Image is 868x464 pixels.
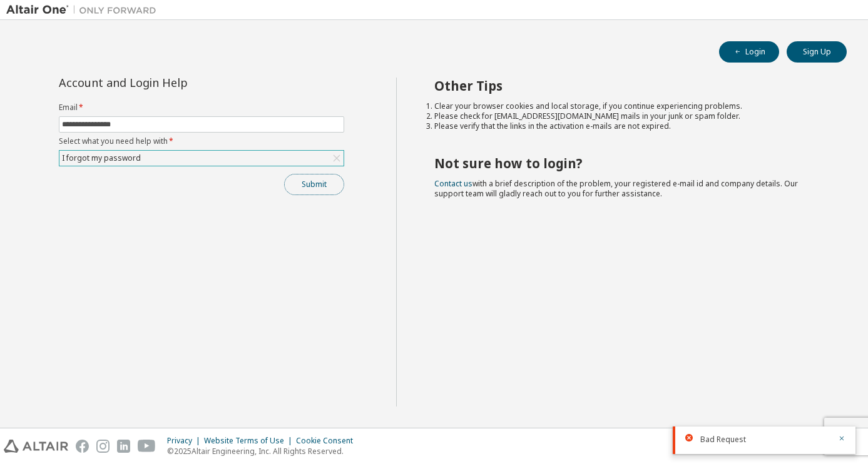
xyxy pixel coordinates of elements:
[700,435,746,445] span: Bad Request
[76,440,89,453] img: facebook.svg
[434,178,798,199] span: with a brief description of the problem, your registered e-mail id and company details. Our suppo...
[59,136,344,146] label: Select what you need help with
[434,155,824,171] h2: Not sure how to login?
[434,121,824,131] li: Please verify that the links in the activation e-mails are not expired.
[434,78,824,94] h2: Other Tips
[59,103,344,113] label: Email
[59,78,287,88] div: Account and Login Help
[167,446,360,456] p: © 2025 Altair Engineering, Inc. All Rights Reserved.
[96,440,110,453] img: instagram.svg
[138,440,156,453] img: youtube.svg
[167,436,204,446] div: Privacy
[117,440,130,453] img: linkedin.svg
[434,111,824,121] li: Please check for [EMAIL_ADDRESS][DOMAIN_NAME] mails in your junk or spam folder.
[434,101,824,111] li: Clear your browser cookies and local storage, if you continue experiencing problems.
[60,151,143,165] div: I forgot my password
[4,440,68,453] img: altair_logo.svg
[296,436,360,446] div: Cookie Consent
[204,436,296,446] div: Website Terms of Use
[59,151,344,166] div: I forgot my password
[787,41,847,63] button: Sign Up
[434,178,472,189] a: Contact us
[719,41,779,63] button: Login
[284,174,344,195] button: Submit
[6,4,163,16] img: Altair One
